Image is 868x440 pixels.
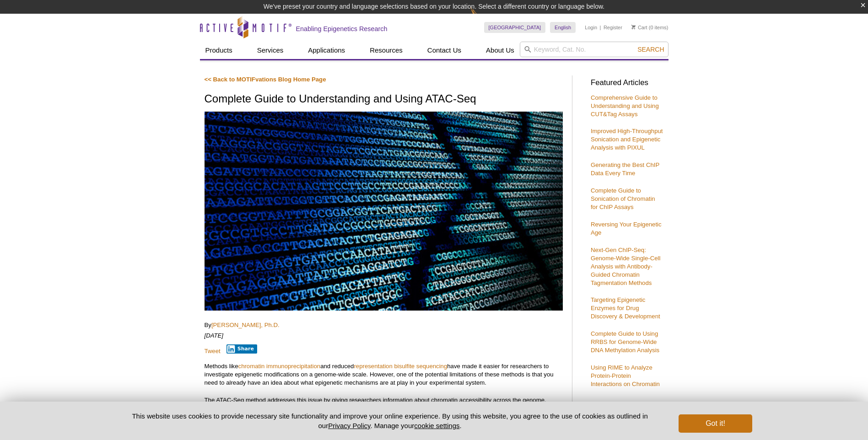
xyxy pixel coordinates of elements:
a: About Us [480,42,520,59]
a: Targeting Epigenetic Enzymes for Drug Discovery & Development [591,296,660,320]
p: The ATAC-Seq method addresses this issue by giving researchers information about chromatin access... [205,396,563,429]
em: [DATE] [205,332,224,339]
a: Next-Gen ChIP-Seq: Genome-Wide Single-Cell Analysis with Antibody-Guided Chromatin Tagmentation M... [591,247,660,286]
h3: Featured Articles [591,79,664,87]
a: Cart [631,24,647,31]
a: Services [252,42,289,59]
h2: Enabling Epigenetics Research [296,25,388,33]
a: Complete Guide to Sonication of Chromatin for ChIP Assays [591,187,655,210]
a: Privacy Policy [328,422,370,429]
a: representation bisulfite sequencing [354,363,447,370]
a: [PERSON_NAME], Ph.D. [211,322,280,328]
p: Methods like and reduced have made it easier for researchers to investigate epigenetic modificati... [205,362,563,387]
a: Tweet [205,348,221,354]
a: Register [604,24,622,31]
button: cookie settings [414,422,459,429]
a: Comprehensive Guide to Understanding and Using CUT&Tag Assays [591,94,659,118]
button: Got it! [679,414,752,433]
a: Login [585,24,597,31]
img: Change Here [470,7,495,28]
li: | [600,22,601,33]
a: Complete Guide to Using RRBS for Genome-Wide DNA Methylation Analysis [591,330,659,354]
span: Search [637,46,664,53]
a: Reversing Your Epigenetic Age [591,221,662,236]
button: Share [226,344,257,354]
a: chromatin immunoprecipitation [238,363,321,370]
a: Contact Us [422,42,467,59]
a: Products [200,42,238,59]
li: (0 items) [631,22,669,33]
img: Your Cart [631,25,636,29]
button: Search [635,45,667,54]
img: ATAC-Seq [205,112,563,311]
a: Using RIME to Analyze Protein-Protein Interactions on Chromatin [591,364,660,387]
a: English [550,22,576,33]
a: Generating the Best ChIP Data Every Time [591,161,659,177]
a: [GEOGRAPHIC_DATA] [484,22,546,33]
h3: Product Guides [591,397,664,411]
a: Resources [364,42,408,59]
a: << Back to MOTIFvations Blog Home Page [205,76,326,83]
a: Applications [302,42,350,59]
p: By [205,321,563,329]
p: This website uses cookies to provide necessary site functionality and improve your online experie... [116,411,664,430]
a: Improved High-Throughput Sonication and Epigenetic Analysis with PIXUL [591,128,663,151]
h1: Complete Guide to Understanding and Using ATAC-Seq [205,93,563,106]
input: Keyword, Cat. No. [520,42,669,57]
